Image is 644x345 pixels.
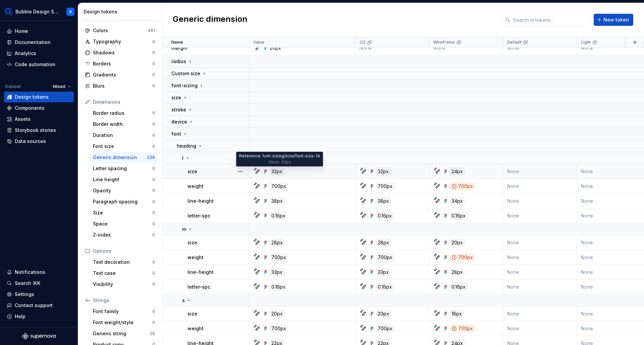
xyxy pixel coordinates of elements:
div: Line height [93,176,152,183]
td: None [503,235,577,250]
div: Assets [15,116,31,122]
a: Design tokens [4,92,74,102]
td: None [503,265,577,280]
div: Shadows [93,49,152,56]
td: None [503,179,577,194]
div: Letter spacing [93,165,152,172]
a: Font size0 [90,141,158,152]
td: None [503,194,577,208]
p: s [182,297,185,304]
a: Font weight/style0 [90,317,158,328]
div: Options [93,248,155,254]
p: font [171,131,181,137]
div: 18px [450,310,464,317]
div: 226 [147,155,155,160]
p: size [187,168,197,175]
div: Generic string [93,330,150,337]
a: Paragraph spacing0 [90,196,158,207]
div: 0 [152,50,155,55]
div: 0.16px [270,212,287,219]
span: New token [603,16,629,23]
h2: Generic dimension [173,14,248,26]
a: Documentation [4,37,74,48]
p: weight [187,254,204,261]
a: Components [4,103,74,113]
td: None [503,41,577,55]
div: 0.16px [450,212,467,219]
p: size [171,94,181,101]
a: Text decoration0 [90,257,158,267]
p: line-height [187,198,214,204]
div: 0 [152,144,155,149]
div: Visibility [93,281,152,288]
div: 20px [270,45,281,51]
div: Font family [93,308,152,315]
a: Text case0 [90,268,158,279]
div: 38px [270,197,284,205]
span: Mixed [53,84,65,89]
a: Opacity0 [90,185,158,196]
a: Font family0 [90,306,158,317]
div: Dimensions [93,99,155,105]
a: Code automation [4,59,74,70]
p: weight [187,325,204,332]
div: Help [15,313,25,320]
div: Notifications [15,269,45,276]
div: 33px [376,268,390,276]
p: Light [581,40,591,45]
div: Borders [93,60,152,67]
a: Size0 [90,207,158,218]
p: O2 [360,40,366,45]
div: Text decoration [93,259,152,265]
div: 0 [152,199,155,204]
p: stroke [171,106,186,113]
div: Font weight/style [93,319,152,326]
p: letter-spc [187,212,210,219]
a: Border width0 [90,119,158,130]
a: Letter spacing0 [90,163,158,174]
div: 20px [270,310,284,317]
p: weight [187,183,204,190]
a: Storybook stories [4,125,74,136]
div: Typography [93,38,152,45]
p: Default [507,40,522,45]
div: 0 [152,177,155,182]
a: Shadows0 [82,47,158,58]
button: Search ⌘K [4,278,74,289]
div: Components [15,105,45,111]
div: 700px [450,183,475,190]
div: 0.16px [376,283,393,291]
div: Dataset [5,84,21,89]
div: 0.16px [450,283,467,291]
button: Mixed [50,82,74,91]
div: Font size [93,143,152,150]
div: Opacity [93,187,152,194]
a: Analytics [4,48,74,59]
a: Z-index0 [90,230,158,240]
div: Analytics [15,50,36,57]
p: device [171,118,187,125]
p: radius [171,58,186,65]
p: Value [253,40,264,45]
a: Border radius0 [90,108,158,118]
a: Space0 [90,218,158,229]
td: None [356,41,429,55]
div: Contact support [15,302,53,309]
div: Size [93,209,152,216]
svg: Supernova Logo [22,333,56,340]
div: 0 [152,72,155,78]
div: 28px [376,239,391,246]
button: Bubble Design SystemR [1,4,76,19]
div: Documentation [15,39,51,46]
div: 0.16px [270,283,287,291]
p: m [182,226,186,233]
a: Borders0 [82,58,158,69]
div: Data sources [15,138,46,145]
div: 34px [450,197,465,205]
div: Storybook stories [15,127,56,134]
div: Design tokens [84,8,159,15]
div: Code automation [15,61,55,68]
div: Z-index [93,232,152,238]
a: Duration0 [90,130,158,141]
